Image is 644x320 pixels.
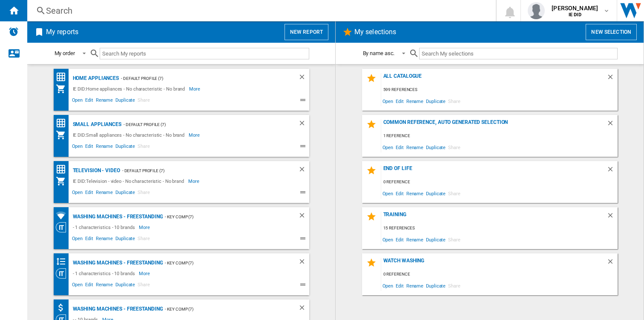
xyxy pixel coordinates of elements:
span: Duplicate [425,95,447,107]
span: Duplicate [114,142,136,153]
span: More [139,222,151,232]
span: Rename [405,141,425,153]
div: Delete [607,211,618,223]
span: More [139,268,151,279]
span: Share [136,281,151,291]
div: Price Matrix [56,164,71,175]
span: Edit [394,188,405,199]
h2: My selections [353,24,398,40]
div: Washing machines - Freestanding [71,304,163,314]
div: Delete [607,119,618,131]
div: Delete [298,119,309,130]
div: Common reference, auto generated selection [381,119,607,131]
span: Open [71,96,84,106]
span: Rename [405,188,425,199]
input: Search My reports [100,48,309,59]
div: Category View [56,268,71,279]
span: Open [71,281,84,291]
span: Rename [405,95,425,107]
div: Television - video [71,165,120,176]
span: Duplicate [114,96,136,106]
div: IE DID:Home appliances - No characteristic - No brand [71,84,190,94]
div: Search [46,5,474,17]
span: Open [381,141,395,153]
img: profile.jpg [528,2,545,19]
h2: My reports [44,24,80,40]
div: Delete [298,258,309,268]
div: Delete [298,73,309,84]
b: IE DID [569,12,581,18]
button: New selection [586,24,637,40]
span: Rename [405,280,425,291]
span: Edit [84,142,95,153]
div: Retailers AVG price by brand [56,302,71,313]
span: Open [71,188,84,199]
div: Delete [607,73,618,85]
div: Small appliances [71,119,121,130]
div: - 1 characteristics - 10 brands [71,268,139,279]
span: Share [447,188,462,199]
span: Rename [405,234,425,245]
span: Open [381,280,395,291]
span: Share [136,235,151,245]
div: My Assortment [56,84,71,94]
span: Duplicate [425,234,447,245]
span: Edit [84,281,95,291]
div: 0 reference [381,269,618,280]
div: IE DID:Television - video - No characteristic - No brand [71,176,188,186]
span: Rename [95,281,114,291]
span: Rename [95,96,114,106]
span: Duplicate [425,280,447,291]
span: Duplicate [425,188,447,199]
div: Home appliances [71,73,119,84]
span: Edit [394,95,405,107]
span: Rename [95,188,114,199]
span: Duplicate [114,188,136,199]
div: Training [381,211,607,223]
span: Edit [84,96,95,106]
div: watch washing [381,258,607,269]
span: Share [447,234,462,245]
span: Open [71,142,84,153]
span: Edit [84,235,95,245]
span: Open [381,95,395,107]
div: - Default profile (7) [120,165,281,176]
div: - 1 characteristics - 10 brands [71,222,139,232]
span: Edit [394,141,405,153]
button: New report [285,24,328,40]
input: Search My selections [419,48,617,59]
div: Price Matrix [56,118,71,129]
div: Delete [607,165,618,177]
span: [PERSON_NAME] [552,4,598,12]
span: Rename [95,235,114,245]
div: By name asc. [363,50,395,56]
span: Duplicate [114,235,136,245]
div: Delete [298,211,309,222]
span: Share [136,188,151,199]
div: Washing machines - Freestanding [71,258,163,268]
div: Delete [607,258,618,269]
div: 15 references [381,223,618,234]
div: end of life [381,165,607,177]
img: alerts-logo.svg [9,26,19,37]
span: Rename [95,142,114,153]
div: 1 reference [381,131,618,141]
div: Price Matrix [56,72,71,82]
div: Retailers coverage [56,210,71,221]
div: Category View [56,222,71,232]
span: Share [447,95,462,107]
div: My order [55,50,75,56]
div: Delete [298,165,309,176]
div: Retailers banding [56,256,71,267]
div: - Key Comp (7) [163,304,281,314]
span: More [189,130,201,140]
span: Edit [394,234,405,245]
div: IE DID:Small appliances - No characteristic - No brand [71,130,189,140]
div: 0 reference [381,177,618,188]
span: More [189,84,201,94]
div: 599 references [381,85,618,95]
span: Share [447,280,462,291]
span: Share [136,142,151,153]
span: Duplicate [114,281,136,291]
div: My Assortment [56,130,71,140]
